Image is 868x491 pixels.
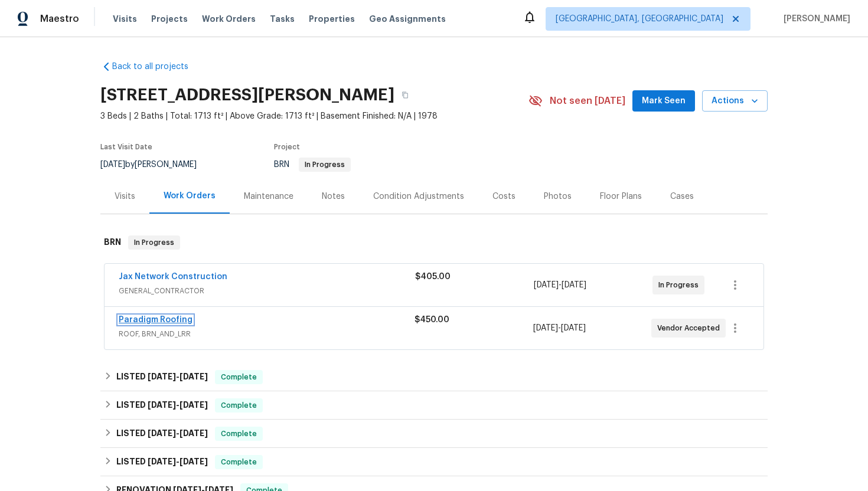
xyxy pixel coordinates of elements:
[100,224,768,261] div: BRN In Progress
[180,457,208,466] span: [DATE]
[642,94,686,109] span: Mark Seen
[119,328,415,340] span: ROOF, BRN_AND_LRR
[100,448,768,476] div: LISTED [DATE]-[DATE]Complete
[148,372,208,381] span: -
[100,89,394,101] h2: [STREET_ADDRESS][PERSON_NAME]
[100,110,528,122] span: 3 Beds | 2 Baths | Total: 1713 ft² | Above Grade: 1713 ft² | Basement Finished: N/A | 1978
[561,324,586,332] span: [DATE]
[657,322,725,334] span: Vendor Accepted
[415,273,451,281] span: $405.00
[658,279,703,291] span: In Progress
[164,190,216,202] div: Work Orders
[148,457,208,466] span: -
[373,191,464,202] div: Condition Adjustments
[533,322,586,334] span: -
[100,61,214,73] a: Back to all projects
[369,13,446,25] span: Geo Assignments
[702,90,768,112] button: Actions
[100,363,768,391] div: LISTED [DATE]-[DATE]Complete
[556,13,723,25] span: [GEOGRAPHIC_DATA], [GEOGRAPHIC_DATA]
[394,84,416,106] button: Copy Address
[779,13,850,25] span: [PERSON_NAME]
[180,429,208,437] span: [DATE]
[562,281,586,289] span: [DATE]
[492,191,515,202] div: Costs
[148,457,176,466] span: [DATE]
[119,285,415,297] span: GENERAL_CONTRACTOR
[148,372,176,381] span: [DATE]
[119,316,192,324] a: Paradigm Roofing
[216,456,262,468] span: Complete
[274,161,351,169] span: BRN
[550,95,625,107] span: Not seen [DATE]
[116,398,208,413] h6: LISTED
[322,191,345,202] div: Notes
[216,428,262,440] span: Complete
[113,13,137,25] span: Visits
[100,158,211,172] div: by [PERSON_NAME]
[115,191,135,202] div: Visits
[180,372,208,381] span: [DATE]
[533,324,558,332] span: [DATE]
[148,429,176,437] span: [DATE]
[100,391,768,420] div: LISTED [DATE]-[DATE]Complete
[270,15,295,23] span: Tasks
[129,237,179,248] span: In Progress
[415,316,449,324] span: $450.00
[100,420,768,448] div: LISTED [DATE]-[DATE]Complete
[712,94,758,109] span: Actions
[244,191,293,202] div: Maintenance
[202,13,256,25] span: Work Orders
[300,161,350,168] span: In Progress
[148,429,208,437] span: -
[534,279,586,291] span: -
[116,427,208,441] h6: LISTED
[216,371,262,383] span: Complete
[100,161,125,169] span: [DATE]
[544,191,572,202] div: Photos
[600,191,642,202] div: Floor Plans
[216,400,262,411] span: Complete
[180,401,208,409] span: [DATE]
[148,401,176,409] span: [DATE]
[116,455,208,469] h6: LISTED
[100,143,152,150] span: Last Visit Date
[148,401,208,409] span: -
[534,281,559,289] span: [DATE]
[309,13,355,25] span: Properties
[670,191,694,202] div: Cases
[151,13,188,25] span: Projects
[632,90,695,112] button: Mark Seen
[274,143,300,150] span: Project
[119,273,227,281] a: Jax Network Construction
[104,235,121,250] h6: BRN
[116,370,208,384] h6: LISTED
[40,13,79,25] span: Maestro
